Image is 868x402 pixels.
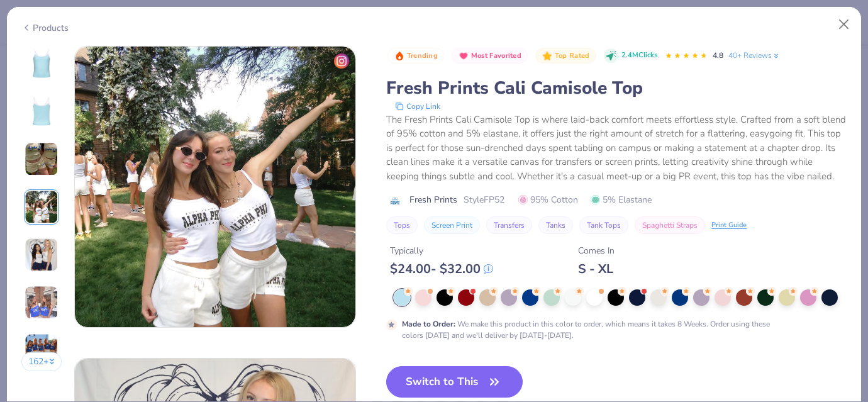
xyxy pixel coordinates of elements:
[713,50,723,60] span: 4.8
[25,238,58,272] img: User generated content
[25,333,58,367] img: User generated content
[459,51,469,61] img: Most Favorited sort
[665,46,708,66] div: 4.8 Stars
[386,366,523,398] button: Switch to This
[25,190,58,224] img: User generated content
[555,52,590,59] span: Top Rated
[535,48,596,64] button: Badge Button
[21,352,62,371] button: 162+
[452,48,528,64] button: Badge Button
[635,216,705,234] button: Spaghetti Straps
[386,196,403,206] img: brand logo
[390,261,493,277] div: $ 24.00 - $ 32.00
[579,216,628,234] button: Tank Tops
[471,52,521,59] span: Most Favorited
[26,96,57,126] img: Back
[728,50,781,61] a: 40+ Reviews
[394,51,404,61] img: Trending sort
[832,13,856,36] button: Close
[591,193,652,206] span: 5% Elastane
[464,193,504,206] span: Style FP52
[486,216,532,234] button: Transfers
[621,50,657,61] span: 2.4M Clicks
[25,142,58,176] img: User generated content
[424,216,480,234] button: Screen Print
[386,113,847,184] div: The Fresh Prints Cali Camisole Top is where laid-back comfort meets effortless style. Crafted fro...
[409,193,457,206] span: Fresh Prints
[386,76,847,100] div: Fresh Prints Cali Camisole Top
[387,48,444,64] button: Badge Button
[386,216,418,234] button: Tops
[390,244,493,257] div: Typically
[402,318,791,341] div: We make this product in this color to order, which means it takes 8 Weeks. Order using these colo...
[538,216,573,234] button: Tanks
[21,21,69,35] div: Products
[542,51,552,61] img: Top Rated sort
[578,244,615,257] div: Comes In
[578,261,615,277] div: S - XL
[26,48,57,79] img: Front
[711,220,747,231] div: Print Guide
[518,193,578,206] span: 95% Cotton
[25,286,58,320] img: User generated content
[391,100,444,113] button: copy to clipboard
[407,52,438,59] span: Trending
[334,53,349,69] img: insta-icon.png
[75,47,355,327] img: 25786448-c057-41d3-8239-8a83eeb777ea
[402,319,455,329] strong: Made to Order :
